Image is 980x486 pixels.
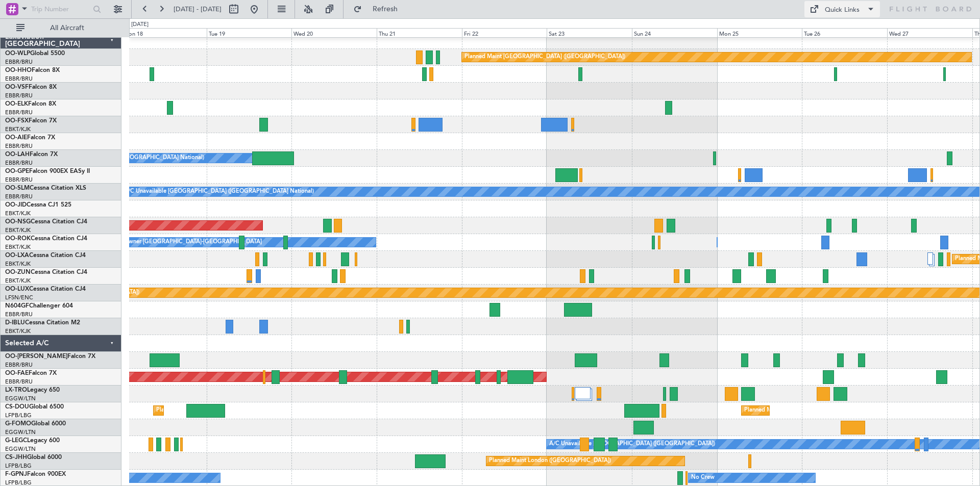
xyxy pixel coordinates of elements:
[5,151,58,158] a: OO-LAHFalcon 7X
[5,84,57,90] a: OO-VSFFalcon 8X
[5,387,60,393] a: LX-TROLegacy 650
[5,471,66,477] a: F-GPNJFalcon 900EX
[5,84,29,90] span: OO-VSF
[5,193,33,200] a: EBBR/BRU
[489,453,611,469] div: Planned Maint London ([GEOGRAPHIC_DATA])
[5,50,65,57] a: OO-WLPGlobal 5500
[5,151,30,158] span: OO-LAH
[547,28,632,37] div: Sat 23
[5,471,27,477] span: F-GPNJ
[5,320,80,326] a: D-IBLUCessna Citation M2
[5,370,57,376] a: OO-FAEFalcon 7X
[5,454,62,461] a: CS-JHHGlobal 6000
[5,202,27,208] span: OO-JID
[5,101,56,107] a: OO-ELKFalcon 8X
[5,438,60,444] a: G-LEGCLegacy 600
[804,1,880,17] button: Quick Links
[5,125,31,133] a: EBKT/KJK
[5,176,33,184] a: EBBR/BRU
[549,437,715,452] div: A/C Unavailable [GEOGRAPHIC_DATA] ([GEOGRAPHIC_DATA])
[124,184,314,199] div: A/C Unavailable [GEOGRAPHIC_DATA] ([GEOGRAPHIC_DATA] National)
[5,118,29,124] span: OO-FSX
[5,462,32,470] a: LFPB/LBG
[5,353,95,360] a: OO-[PERSON_NAME]Falcon 7X
[5,219,87,225] a: OO-NSGCessna Citation CJ4
[5,303,73,309] a: N604GFChallenger 604
[5,428,36,436] a: EGGW/LTN
[744,403,905,418] div: Planned Maint [GEOGRAPHIC_DATA] ([GEOGRAPHIC_DATA])
[5,67,32,73] span: OO-HHO
[632,28,717,37] div: Sun 24
[377,28,462,37] div: Thu 21
[5,135,55,141] a: OO-AIEFalcon 7X
[462,28,547,37] div: Fri 22
[5,219,31,225] span: OO-NSG
[5,109,33,116] a: EBBR/BRU
[291,28,377,37] div: Wed 20
[5,252,29,259] span: OO-LXA
[464,49,625,65] div: Planned Maint [GEOGRAPHIC_DATA] ([GEOGRAPHIC_DATA])
[5,135,27,141] span: OO-AIE
[825,5,860,15] div: Quick Links
[5,404,64,410] a: CS-DOUGlobal 6500
[5,320,25,326] span: D-IBLU
[207,28,292,37] div: Tue 19
[5,236,87,242] a: OO-ROKCessna Citation CJ4
[121,28,207,37] div: Mon 18
[5,286,29,292] span: OO-LUX
[5,412,32,419] a: LFPB/LBG
[5,58,33,66] a: EBBR/BRU
[5,159,33,167] a: EBBR/BRU
[5,210,31,217] a: EBKT/KJK
[5,269,31,275] span: OO-ZUN
[124,235,262,250] div: Owner [GEOGRAPHIC_DATA]-[GEOGRAPHIC_DATA]
[5,101,28,107] span: OO-ELK
[174,5,222,14] span: [DATE] - [DATE]
[5,185,86,191] a: OO-SLMCessna Citation XLS
[5,311,33,318] a: EBBR/BRU
[5,118,57,124] a: OO-FSXFalcon 7X
[5,168,90,174] a: OO-GPEFalcon 900EX EASy II
[5,387,27,393] span: LX-TRO
[887,28,972,37] div: Wed 27
[5,236,31,242] span: OO-ROK
[5,378,33,386] a: EBBR/BRU
[5,269,87,275] a: OO-ZUNCessna Citation CJ4
[5,67,60,73] a: OO-HHOFalcon 8X
[5,243,31,251] a: EBKT/KJK
[5,75,33,83] a: EBBR/BRU
[5,185,30,191] span: OO-SLM
[5,361,33,369] a: EBBR/BRU
[5,370,29,376] span: OO-FAE
[5,277,31,285] a: EBKT/KJK
[691,470,715,485] div: No Crew
[5,202,71,208] a: OO-JIDCessna CJ1 525
[802,28,887,37] div: Tue 26
[5,286,86,292] a: OO-LUXCessna Citation CJ4
[5,438,27,444] span: G-LEGC
[5,252,86,259] a: OO-LXACessna Citation CJ4
[5,327,31,335] a: EBKT/KJK
[5,226,31,234] a: EBKT/KJK
[5,50,30,57] span: OO-WLP
[131,20,149,29] div: [DATE]
[717,28,802,37] div: Mon 25
[31,2,90,17] input: Trip Number
[5,421,66,427] a: G-FOMOGlobal 6000
[349,1,410,17] button: Refresh
[5,303,29,309] span: N604GF
[156,403,317,418] div: Planned Maint [GEOGRAPHIC_DATA] ([GEOGRAPHIC_DATA])
[11,20,111,36] button: All Aircraft
[27,24,108,32] span: All Aircraft
[5,353,67,360] span: OO-[PERSON_NAME]
[5,421,31,427] span: G-FOMO
[5,395,36,402] a: EGGW/LTN
[5,142,33,150] a: EBBR/BRU
[5,168,29,174] span: OO-GPE
[364,6,407,13] span: Refresh
[5,454,27,461] span: CS-JHH
[5,92,33,99] a: EBBR/BRU
[5,404,29,410] span: CS-DOU
[5,260,31,268] a: EBKT/KJK
[5,445,36,453] a: EGGW/LTN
